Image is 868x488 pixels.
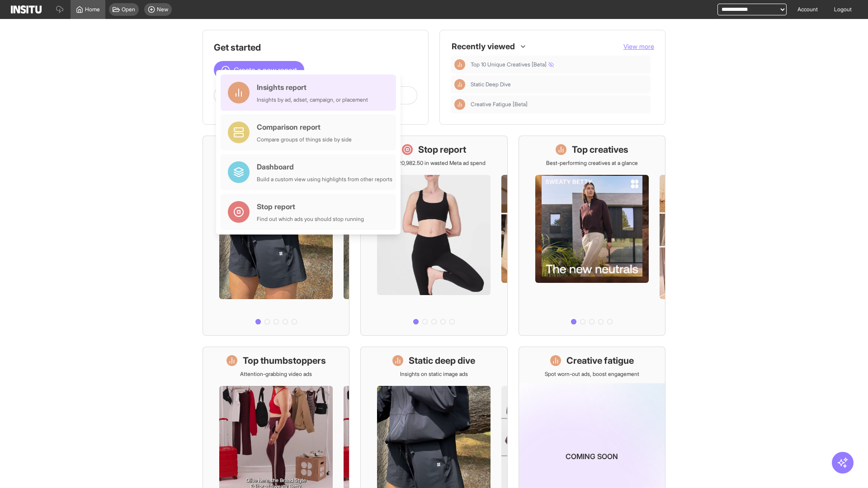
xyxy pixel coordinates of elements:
[85,6,100,13] span: Home
[203,136,349,336] a: What's live nowSee all active ads instantly
[409,354,475,367] h1: Static deep dive
[454,99,465,110] div: Insights
[234,65,297,75] span: Create a new report
[157,6,168,13] span: New
[623,42,654,50] span: View more
[471,61,554,68] span: Top 10 Unique Creatives [Beta]
[471,81,511,88] span: Static Deep Dive
[122,6,135,13] span: Open
[214,61,304,79] button: Create a new report
[360,136,507,336] a: Stop reportSave £20,982.50 in wasted Meta ad spend
[519,136,665,336] a: Top creativesBest-performing creatives at a glance
[257,96,368,103] div: Insights by ad, adset, campaign, or placement
[546,160,638,167] p: Best-performing creatives at a glance
[382,160,486,167] p: Save £20,982.50 in wasted Meta ad spend
[240,371,312,378] p: Attention-grabbing video ads
[257,161,392,172] div: Dashboard
[243,354,326,367] h1: Top thumbstoppers
[471,101,528,108] span: Creative Fatigue [Beta]
[257,201,364,212] div: Stop report
[623,42,654,51] button: View more
[418,143,466,156] h1: Stop report
[471,61,647,68] span: Top 10 Unique Creatives [Beta]
[257,136,352,143] div: Compare groups of things side by side
[257,216,364,223] div: Find out which ads you should stop running
[214,41,417,54] h1: Get started
[454,59,465,70] div: Insights
[572,143,628,156] h1: Top creatives
[471,81,647,88] span: Static Deep Dive
[257,176,392,183] div: Build a custom view using highlights from other reports
[257,122,352,132] div: Comparison report
[454,79,465,90] div: Insights
[11,5,42,14] img: Logo
[400,371,468,378] p: Insights on static image ads
[471,101,647,108] span: Creative Fatigue [Beta]
[257,82,368,93] div: Insights report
